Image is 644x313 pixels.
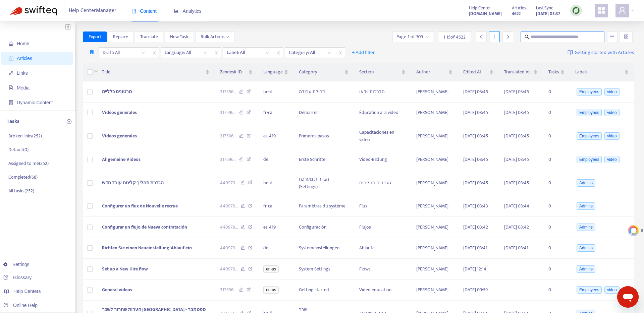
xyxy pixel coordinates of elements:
[359,68,400,76] span: Section
[505,35,510,39] span: right
[354,123,411,149] td: Capacitaciones en video
[258,170,293,196] td: he-il
[577,202,595,210] span: Admins
[411,259,458,280] td: [PERSON_NAME]
[504,109,529,116] span: [DATE] 03:45
[299,68,343,76] span: Category
[548,68,559,76] span: Tasks
[220,244,238,252] span: 440979 ...
[463,109,488,116] span: [DATE] 03:45
[504,155,529,163] span: [DATE] 03:45
[411,238,458,259] td: [PERSON_NAME]
[543,196,570,217] td: 0
[543,81,570,103] td: 0
[543,149,570,170] td: 0
[293,217,354,238] td: Configuración
[201,33,229,41] span: Bulk Actions
[354,81,411,103] td: הדרכות וידאו
[150,49,159,57] span: close
[543,217,570,238] td: 0
[536,4,553,12] span: Last Sync
[258,238,293,259] td: de
[570,63,634,81] th: Labels
[504,132,529,140] span: [DATE] 03:45
[577,156,602,163] span: Employees
[3,262,30,267] a: Settings
[9,71,13,75] span: link
[463,179,488,187] span: [DATE] 03:45
[3,303,38,308] a: Online Help
[17,100,53,105] span: Dynamic Content
[108,32,133,42] button: Replace
[3,275,32,280] a: Glossary
[102,132,137,140] span: Videos generales
[165,32,194,42] button: New Task
[102,109,137,116] span: Vidéos générales
[293,196,354,217] td: Paramètres du système
[354,217,411,238] td: Flujos
[512,10,521,17] strong: 4622
[604,109,620,116] span: video
[174,8,202,14] span: Analytics
[8,174,38,181] p: Completed ( 68 )
[293,103,354,124] td: Démarrer
[411,217,458,238] td: [PERSON_NAME]
[618,6,626,14] span: user
[220,265,238,273] span: 440979 ...
[67,119,71,124] span: plus-circle
[293,170,354,196] td: הגדרות מערכת (Settings)
[336,49,345,57] span: close
[174,9,179,13] span: area-chart
[69,4,116,17] span: Help Center Manager
[577,244,595,252] span: Admins
[220,109,236,116] span: 317596 ...
[9,56,13,61] span: account-book
[102,286,132,294] span: General videos
[543,63,570,81] th: Tasks
[131,8,157,14] span: Content
[258,123,293,149] td: es-419
[504,179,529,187] span: [DATE] 03:45
[258,217,293,238] td: es-419
[102,68,204,76] span: Title
[536,10,560,17] strong: [DATE] 03:37
[220,202,238,210] span: 440979 ...
[258,196,293,217] td: fr-ca
[604,156,620,163] span: video
[463,88,488,96] span: [DATE] 03:45
[577,109,602,116] span: Employees
[195,32,235,42] button: Bulk Actionsdown
[263,265,279,273] span: en-us
[411,196,458,217] td: [PERSON_NAME]
[220,88,236,96] span: 317596 ...
[17,56,32,61] span: Articles
[102,223,187,231] span: Configurar un flujo de Nueva contratación
[463,132,488,140] span: [DATE] 03:45
[17,41,29,46] span: Home
[411,123,458,149] td: [PERSON_NAME]
[293,280,354,301] td: Getting started
[463,68,488,76] span: Edited At
[463,265,486,273] span: [DATE] 12:14
[568,50,573,55] img: image-link
[258,103,293,124] td: fr-ca
[83,32,107,42] button: Export
[617,286,639,308] iframe: Button to launch messaging window, conversation in progress
[102,88,132,96] span: סרטונים כלליים
[469,10,502,17] a: [DOMAIN_NAME]
[543,238,570,259] td: 0
[220,68,248,76] span: Zendesk ID
[212,49,221,57] span: close
[140,33,158,41] span: Translate
[543,103,570,124] td: 0
[97,63,214,81] th: Title
[568,47,634,58] a: Getting started with Articles
[293,259,354,280] td: System Settings
[258,149,293,170] td: de
[9,85,13,90] span: file-image
[575,68,623,76] span: Labels
[9,41,13,46] span: home
[354,280,411,301] td: Video education
[94,69,98,73] span: down
[512,4,526,12] span: Articles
